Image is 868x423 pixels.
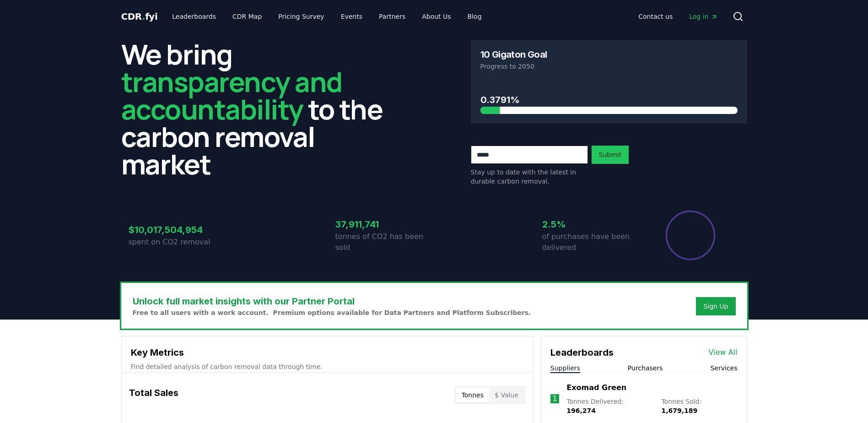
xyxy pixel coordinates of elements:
[165,8,489,25] nav: Main
[665,210,716,261] div: Percentage of sales delivered
[566,382,626,393] a: Exomad Green
[489,388,524,402] button: $ Value
[682,8,725,25] a: Log in
[552,393,557,404] p: 1
[225,8,269,25] a: CDR Map
[709,347,738,358] a: View All
[703,302,728,311] a: Sign Up
[121,11,158,22] span: CDR fyi
[133,294,531,308] h3: Unlock full market insights with our Partner Portal
[131,362,524,371] p: Find detailed analysis of carbon removal data through time.
[460,8,489,25] a: Blog
[142,11,145,22] span: .
[372,8,413,25] a: Partners
[121,10,158,23] a: CDR.fyi
[550,363,580,373] button: Suppliers
[121,40,398,178] h2: We bring to the carbon removal market
[129,223,227,237] h3: $10,017,504,954
[335,231,434,253] p: tonnes of CO2 has been sold
[661,407,697,414] span: 1,679,189
[129,237,227,248] p: spent on CO2 removal
[480,93,738,107] h3: 0.3791%
[542,217,641,231] h3: 2.5%
[566,407,596,414] span: 196,274
[542,231,641,253] p: of purchases have been delivered
[129,386,178,404] h3: Total Sales
[566,397,652,415] p: Tonnes Delivered :
[480,62,738,71] p: Progress to 2050
[710,363,737,373] button: Services
[471,168,588,186] p: Stay up to date with the latest in durable carbon removal.
[689,12,717,21] span: Log in
[131,346,524,359] h3: Key Metrics
[165,8,223,25] a: Leaderboards
[696,297,735,315] button: Sign Up
[631,8,725,25] nav: Main
[592,146,629,164] button: Submit
[334,8,370,25] a: Events
[480,50,547,59] h3: 10 Gigaton Goal
[550,346,614,359] h3: Leaderboards
[661,397,737,415] p: Tonnes Sold :
[628,363,663,373] button: Purchasers
[121,63,342,128] span: transparency and accountability
[271,8,331,25] a: Pricing Survey
[415,8,458,25] a: About Us
[456,388,489,402] button: Tonnes
[631,8,680,25] a: Contact us
[335,217,434,231] h3: 37,911,741
[133,308,531,317] p: Free to all users with a work account. Premium options available for Data Partners and Platform S...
